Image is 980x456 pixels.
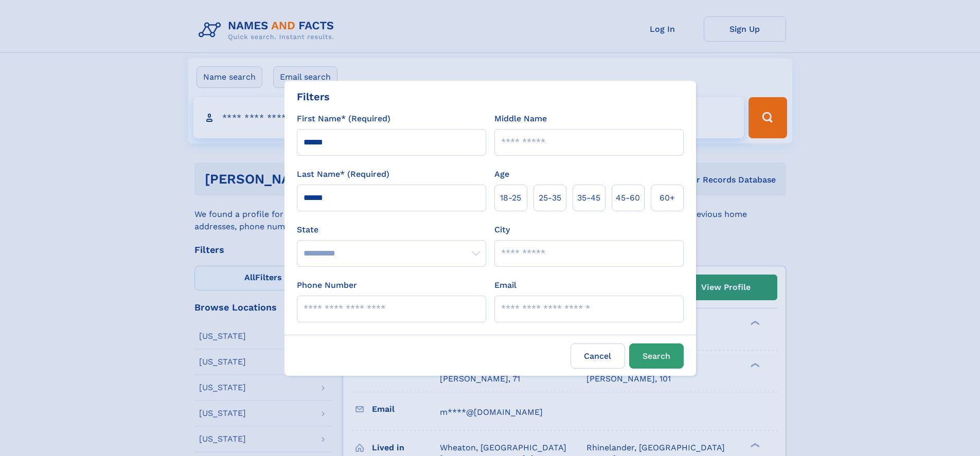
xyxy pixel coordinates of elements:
[297,224,486,236] label: State
[571,343,625,369] label: Cancel
[629,343,684,369] button: Search
[494,113,547,125] label: Middle Name
[500,192,521,204] span: 18‑25
[297,168,389,180] label: Last Name* (Required)
[297,279,357,291] label: Phone Number
[494,279,516,291] label: Email
[297,89,330,104] div: Filters
[660,192,675,204] span: 60+
[616,192,640,204] span: 45‑60
[577,192,600,204] span: 35‑45
[297,113,390,125] label: First Name* (Required)
[494,224,510,236] label: City
[539,192,561,204] span: 25‑35
[494,168,509,180] label: Age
